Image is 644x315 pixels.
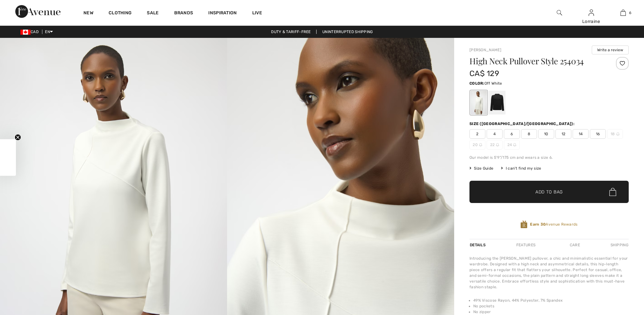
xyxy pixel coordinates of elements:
[147,10,159,17] a: Sale
[489,91,505,115] div: Black
[589,9,594,17] img: My Info
[470,91,487,115] div: Off White
[45,30,53,34] span: EN
[511,239,541,251] div: Features
[469,165,493,171] span: Size Guide
[15,5,61,18] img: 1ère Avenue
[538,129,554,139] span: 10
[557,9,562,17] img: search the website
[469,181,629,203] button: Add to Bag
[504,129,520,139] span: 6
[469,255,629,290] div: Introducing the [PERSON_NAME] pullover, a chic and minimalistic essential for your wardrobe. Desi...
[592,45,629,54] button: Write a review
[15,134,21,141] button: Close teaser
[576,18,607,25] div: Lorraine
[616,132,619,136] img: ring-m.svg
[573,129,589,139] span: 14
[20,30,31,35] img: Canadian Dollar
[607,129,623,139] span: 18
[607,9,639,17] a: 6
[473,297,629,303] li: 49% Viscose Rayon, 44% Polyester, 7% Spandex
[469,121,576,127] div: Size ([GEOGRAPHIC_DATA]/[GEOGRAPHIC_DATA]):
[496,143,499,146] img: ring-m.svg
[20,30,41,34] span: CAD
[501,165,541,171] div: I can't find my size
[564,239,585,251] div: Care
[473,303,629,309] li: No pockets
[208,10,237,17] span: Inspiration
[469,129,485,139] span: 2
[555,129,571,139] span: 12
[469,81,484,86] span: Color:
[535,189,563,195] span: Add to Bag
[609,239,629,251] div: Shipping
[487,129,503,139] span: 4
[469,239,487,251] div: Details
[504,140,520,150] span: 24
[530,222,546,227] strong: Earn 30
[174,10,193,17] a: Brands
[479,143,482,146] img: ring-m.svg
[469,48,501,52] a: [PERSON_NAME]
[620,9,626,17] img: My Bag
[469,155,629,160] div: Our model is 5'9"/175 cm and wears a size 6.
[109,10,132,17] a: Clothing
[473,309,629,315] li: No zipper
[629,10,631,16] span: 6
[484,81,502,86] span: Off White
[513,143,516,146] img: ring-m.svg
[469,57,602,65] h1: High Neck Pullover Style 254034
[83,10,93,17] a: New
[487,140,503,150] span: 22
[252,10,262,16] a: Live
[521,129,537,139] span: 8
[530,221,577,227] span: Avenue Rewards
[469,140,485,150] span: 20
[469,69,499,78] span: CA$ 129
[589,10,594,16] a: Sign In
[609,188,616,196] img: Bag.svg
[590,129,606,139] span: 16
[520,220,527,229] img: Avenue Rewards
